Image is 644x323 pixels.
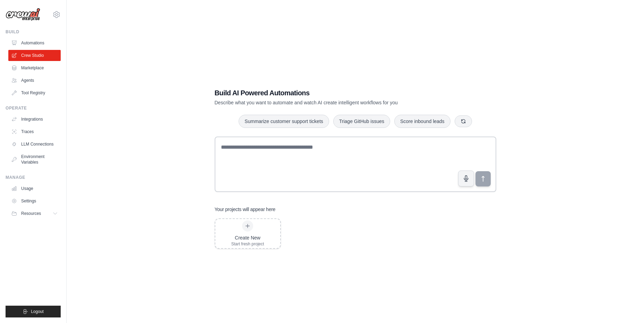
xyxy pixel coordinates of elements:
h3: Your projects will appear here [215,206,276,213]
button: Click to speak your automation idea [458,171,474,186]
a: Settings [8,195,61,207]
a: Crew Studio [8,50,61,61]
span: Resources [21,211,41,216]
button: Resources [8,208,61,219]
h1: Build AI Powered Automations [215,88,448,98]
button: Get new suggestions [455,115,472,127]
div: Start fresh project [231,241,264,247]
a: Integrations [8,114,61,125]
a: Environment Variables [8,151,61,168]
a: Usage [8,183,61,194]
a: Automations [8,37,61,49]
span: Logout [31,309,44,314]
a: Marketplace [8,62,61,73]
a: Traces [8,126,61,137]
div: Create New [231,234,264,241]
button: Logout [6,306,61,317]
img: Logo [6,8,40,21]
button: Triage GitHub issues [333,115,390,128]
button: Summarize customer support tickets [239,115,329,128]
button: Score inbound leads [394,115,450,128]
p: Describe what you want to automate and watch AI create intelligent workflows for you [215,99,448,106]
div: Operate [6,105,61,111]
div: Build [6,29,61,35]
a: LLM Connections [8,139,61,150]
a: Tool Registry [8,87,61,98]
div: Manage [6,175,61,180]
a: Agents [8,75,61,86]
